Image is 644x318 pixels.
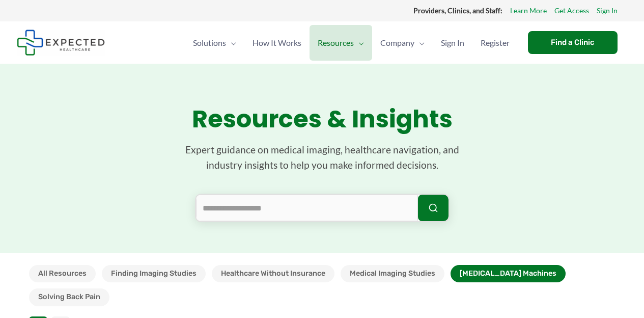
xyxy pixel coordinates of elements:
strong: Providers, Clinics, and Staff: [413,6,502,15]
span: Menu Toggle [354,25,364,61]
p: Expert guidance on medical imaging, healthcare navigation, and industry insights to help you make... [170,142,475,173]
button: Finding Imaging Studies [102,265,206,282]
button: Solving Back Pain [29,288,109,306]
span: Solutions [193,25,226,61]
button: All Resources [29,265,96,282]
a: SolutionsMenu Toggle [185,25,244,61]
button: Medical Imaging Studies [341,265,444,282]
img: Expected Healthcare Logo - side, dark font, small [17,30,105,56]
span: Company [380,25,414,61]
a: Learn More [510,4,547,17]
button: [MEDICAL_DATA] Machines [451,265,566,282]
span: Resources [318,25,354,61]
h1: Resources & Insights [29,104,615,134]
span: How It Works [253,25,301,61]
a: CompanyMenu Toggle [372,25,433,61]
a: Find a Clinic [528,31,618,54]
a: Get Access [554,4,589,17]
span: Menu Toggle [414,25,425,61]
a: Register [472,25,518,61]
span: Register [481,25,510,61]
span: Sign In [441,25,464,61]
nav: Primary Site Navigation [185,25,518,61]
a: Sign In [433,25,472,61]
a: How It Works [244,25,310,61]
a: ResourcesMenu Toggle [310,25,372,61]
span: Menu Toggle [226,25,236,61]
button: Healthcare Without Insurance [212,265,334,282]
a: Sign In [597,4,618,17]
